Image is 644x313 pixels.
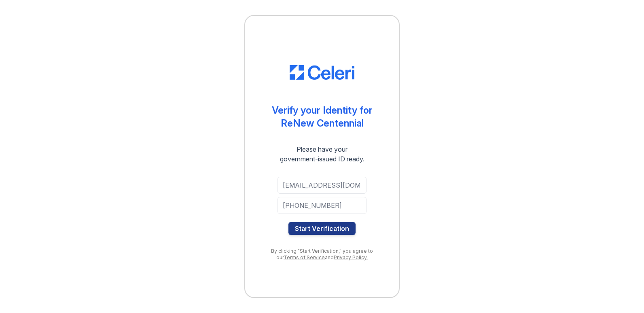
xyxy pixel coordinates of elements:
input: Phone [278,197,366,214]
button: Start Verification [288,222,356,235]
input: Email [278,177,366,194]
a: Privacy Policy. [334,254,368,260]
div: Please have your government-issued ID ready. [265,144,379,164]
div: Verify your Identity for ReNew Centennial [272,104,373,130]
a: Terms of Service [284,254,325,260]
img: CE_Logo_Blue-a8612792a0a2168367f1c8372b55b34899dd931a85d93a1a3d3e32e68fde9ad4.png [290,65,354,80]
div: By clicking "Start Verification," you agree to our and [261,248,383,261]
